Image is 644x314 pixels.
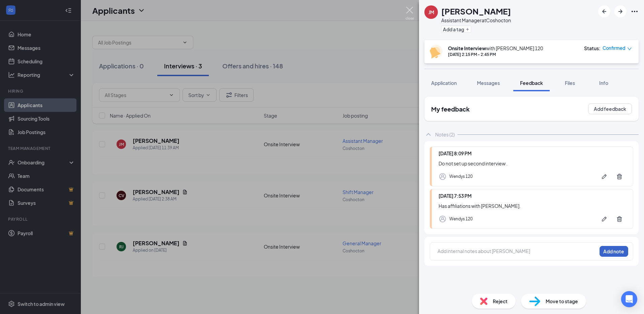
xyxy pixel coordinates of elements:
svg: Ellipses [631,7,639,15]
div: JM [428,9,434,15]
button: ArrowRight [614,5,626,18]
button: Pen [598,212,611,226]
span: Confirmed [603,45,625,52]
span: Move to stage [546,297,578,305]
div: Wendys 120 [449,173,473,180]
h1: [PERSON_NAME] [441,5,511,17]
svg: Trash [616,216,623,222]
svg: Trash [616,173,623,180]
span: down [627,46,632,51]
svg: Profile [439,215,447,223]
button: Trash [613,170,626,183]
svg: Pen [601,173,608,180]
svg: ArrowRight [616,7,624,15]
div: [DATE] 2:15 PM - 2:45 PM [448,52,543,57]
button: Add note [600,246,628,257]
span: Feedback [520,80,543,86]
div: Status : [584,45,601,52]
div: Wendys 120 [449,216,473,222]
svg: Profile [439,172,447,181]
button: PlusAdd a tag [441,26,471,33]
span: [DATE] 7:53 PM [439,193,472,199]
span: Info [599,80,608,86]
svg: Plus [465,27,470,31]
div: Assistant Manager at Coshocton [441,17,511,24]
h2: My feedback [431,105,470,113]
div: Notes (2) [435,131,455,138]
span: Files [565,80,575,86]
span: Reject [493,297,508,305]
span: Application [431,80,457,86]
button: Trash [613,212,626,226]
div: Has affiliations with [PERSON_NAME]. [439,202,626,210]
span: Messages [477,80,500,86]
button: ArrowLeftNew [598,5,610,18]
button: Pen [598,170,611,183]
button: Add feedback [588,103,632,114]
div: with [PERSON_NAME] 120 [448,45,543,52]
b: Onsite Interview [448,45,486,51]
svg: ChevronUp [424,130,432,138]
div: Do not set up second interview . [439,160,626,167]
svg: Pen [601,216,608,222]
svg: ArrowLeftNew [600,7,608,15]
span: [DATE] 8:09 PM [439,150,472,156]
div: Open Intercom Messenger [621,291,637,307]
